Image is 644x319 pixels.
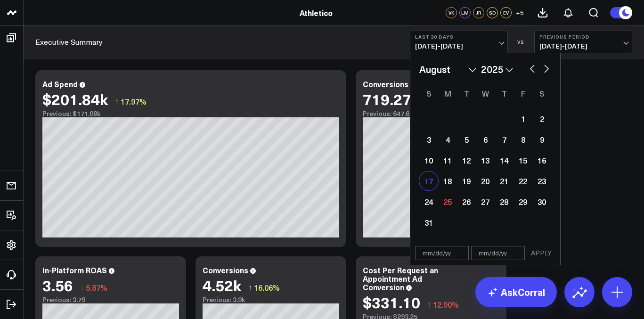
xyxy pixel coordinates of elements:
[300,8,333,18] a: Athletico
[457,86,476,101] div: Tuesday
[534,31,632,53] button: Previous Period[DATE]-[DATE]
[363,110,499,117] div: Previous: 647.69k
[42,277,73,294] div: 3.56
[419,86,438,101] div: Sunday
[42,110,339,117] div: Previous: $171.08k
[415,42,503,50] span: [DATE] - [DATE]
[487,7,498,18] div: SD
[459,7,471,18] div: LM
[476,86,495,101] div: Wednesday
[527,246,555,260] button: APPLY
[473,7,484,18] div: JR
[438,86,457,101] div: Monday
[500,7,512,18] div: EV
[203,265,248,275] div: Conversions
[516,9,524,16] span: + 5
[471,246,525,260] input: mm/dd/yy
[203,277,241,294] div: 4.52k
[539,42,627,50] span: [DATE] - [DATE]
[115,95,119,107] span: ↑
[475,277,557,307] a: AskCorral
[363,90,419,107] div: 719.27k
[514,7,525,18] button: +5
[415,246,469,260] input: mm/dd/yy
[514,86,532,101] div: Friday
[427,298,431,311] span: ↑
[410,31,508,53] button: Last 30 Days[DATE]-[DATE]
[42,265,107,275] div: In-Platform ROAS
[433,299,459,310] span: 12.90%
[363,265,438,292] div: Cost Per Request an Appointment Ad Conversion
[539,34,627,40] b: Previous Period
[254,282,280,293] span: 16.06%
[415,34,503,40] b: Last 30 Days
[203,296,339,303] div: Previous: 3.9k
[363,79,430,89] div: Conversions Value
[42,90,108,107] div: $201.84k
[363,294,420,311] div: $331.10
[42,296,179,303] div: Previous: 3.79
[86,282,107,293] span: 5.87%
[446,7,457,18] div: VK
[80,281,84,294] span: ↓
[513,39,530,45] div: VS
[121,96,147,106] span: 17.97%
[532,86,551,101] div: Saturday
[248,281,252,294] span: ↑
[35,37,103,47] a: Executive Summary
[42,79,78,89] div: Ad Spend
[495,86,514,101] div: Thursday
